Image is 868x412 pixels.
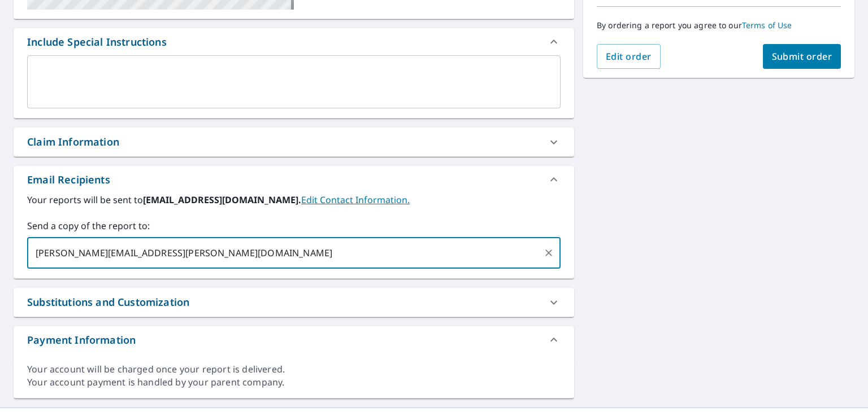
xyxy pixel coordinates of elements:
[301,194,410,206] a: EditContactInfo
[772,50,832,63] span: Submit order
[27,219,561,233] label: Send a copy of the report to:
[597,44,661,69] button: Edit order
[742,20,792,30] a: Terms of Use
[541,245,557,261] button: Clear
[14,166,574,193] div: Email Recipients
[14,28,574,55] div: Include Special Instructions
[763,44,841,69] button: Submit order
[14,288,574,317] div: Substitutions and Customization
[27,134,119,150] div: Claim Information
[14,128,574,156] div: Claim Information
[597,20,841,30] p: By ordering a report you agree to our
[14,326,574,353] div: Payment Information
[27,376,561,389] div: Your account payment is handled by your parent company.
[27,332,136,348] div: Payment Information
[606,50,652,63] span: Edit order
[27,193,561,207] label: Your reports will be sent to
[27,172,110,187] div: Email Recipients
[143,194,301,206] b: [EMAIL_ADDRESS][DOMAIN_NAME].
[27,363,561,376] div: Your account will be charged once your report is delivered.
[27,34,167,50] div: Include Special Instructions
[27,295,189,310] div: Substitutions and Customization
